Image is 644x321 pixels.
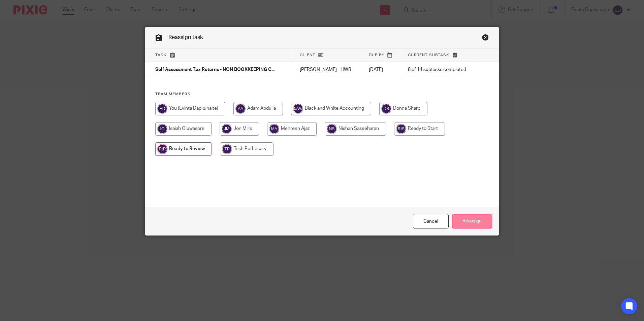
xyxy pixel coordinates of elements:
span: Client [300,53,315,57]
span: Current subtask [408,53,449,57]
td: 8 of 14 subtasks completed [401,62,477,78]
p: [PERSON_NAME] - HWB [300,66,355,73]
input: Reassign [452,214,492,228]
p: [DATE] [369,66,395,73]
span: Self Assessment Tax Returns - NON BOOKKEEPING C... [155,68,275,72]
a: Close this dialog window [413,214,449,228]
a: Close this dialog window [482,34,489,43]
span: Task [155,53,167,57]
span: Reassign task [168,35,203,40]
h4: Team members [155,92,489,97]
span: Due by [369,53,384,57]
